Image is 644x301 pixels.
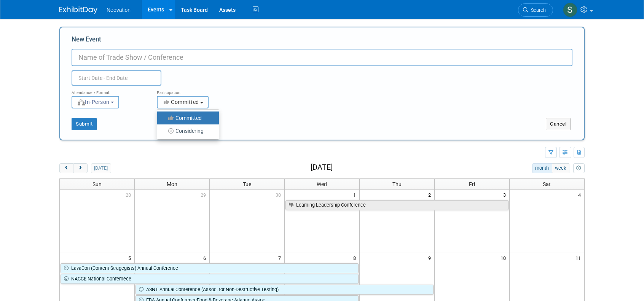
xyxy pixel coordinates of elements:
span: 4 [577,190,584,199]
span: In-Person [77,99,110,105]
span: 11 [575,253,584,263]
span: 30 [275,190,284,199]
span: 3 [502,190,509,199]
label: Considering [161,126,211,136]
span: 28 [125,190,134,199]
span: Sun [92,181,102,187]
span: 9 [427,253,434,263]
div: Participation: [157,86,231,96]
span: 5 [128,253,134,263]
button: Cancel [546,118,571,130]
span: 8 [352,253,359,263]
input: Start Date - End Date [72,70,161,86]
span: Committed [162,99,199,105]
span: Mon [167,181,177,187]
button: week [552,163,569,173]
button: myCustomButton [573,163,585,173]
span: 6 [202,253,209,263]
span: 10 [500,253,509,263]
a: LavaCon (Content Stragegists) Annual Conference [61,263,359,273]
span: 29 [200,190,209,199]
span: 1 [352,190,359,199]
span: Tue [243,181,251,187]
a: Learning Leadership Conference [285,200,509,210]
label: Committed [161,113,211,123]
a: NACCE National Confernece [61,274,359,284]
span: 7 [277,253,284,263]
a: Search [518,3,553,17]
button: Committed [157,96,209,108]
button: next [73,163,87,173]
span: 2 [427,190,434,199]
span: Search [528,7,546,13]
img: ExhibitDay [59,6,97,14]
h2: [DATE] [311,163,333,172]
button: month [532,163,552,173]
span: Sat [543,181,551,187]
div: Attendance / Format: [72,86,145,96]
i: Personalize Calendar [576,166,581,171]
button: [DATE] [91,163,111,173]
span: Neovation [107,7,131,13]
span: Fri [469,181,475,187]
input: Name of Trade Show / Conference [72,49,572,66]
button: prev [59,163,73,173]
button: Submit [72,118,97,130]
a: ASNT Annual Conference (Assoc. for Non-Destructive Testing) [135,285,433,295]
img: Susan Hurrell [563,3,577,17]
label: New Event [72,35,101,47]
span: Thu [392,181,402,187]
button: In-Person [72,96,119,108]
span: Wed [317,181,327,187]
